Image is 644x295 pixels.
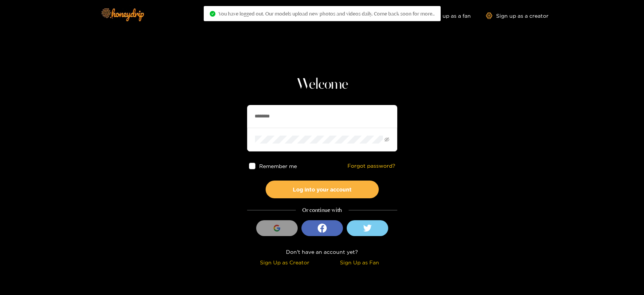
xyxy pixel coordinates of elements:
[247,76,397,94] h1: Welcome
[218,11,435,17] span: You have logged out. Our models upload new photos and videos daily. Come back soon for more..
[384,137,389,142] span: eye-invisible
[266,181,379,198] button: Log into your account
[210,11,215,17] span: check-circle
[249,258,320,267] div: Sign Up as Creator
[247,206,397,215] div: Or continue with
[347,163,395,169] a: Forgot password?
[324,258,395,267] div: Sign Up as Fan
[247,247,397,256] div: Don't have an account yet?
[259,163,297,169] span: Remember me
[486,12,549,19] a: Sign up as a creator
[419,12,471,19] a: Sign up as a fan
